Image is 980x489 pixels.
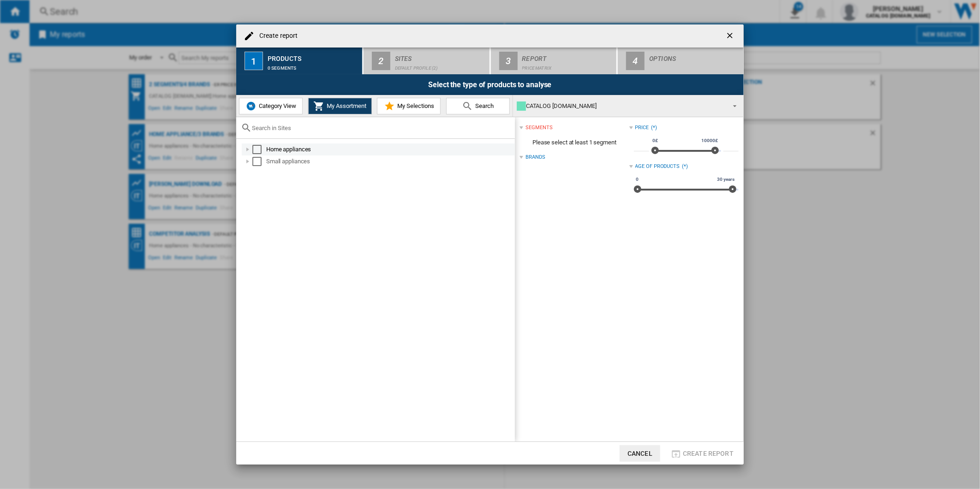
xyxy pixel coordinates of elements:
[308,98,372,114] button: My Assortment
[473,102,494,109] span: Search
[364,48,490,74] button: 2 Sites Default profile (2)
[517,100,725,113] div: CATALOG [DOMAIN_NAME]
[377,98,441,114] button: My Selections
[245,52,263,70] div: 1
[257,102,296,109] span: Category View
[520,134,629,151] span: Please select at least 1 segment
[268,61,359,71] div: 0 segments
[236,74,744,95] div: Select the type of products to analyse
[499,52,518,70] div: 3
[252,145,266,154] md-checkbox: Select
[635,176,640,183] span: 0
[268,51,359,61] div: Products
[651,137,660,144] span: 0£
[245,101,257,112] img: wiser-icon-blue.png
[526,124,552,131] div: segments
[526,154,545,161] div: Brands
[236,48,363,74] button: 1 Products 0 segments
[716,176,736,183] span: 30 years
[700,137,719,144] span: 10000£
[395,61,486,71] div: Default profile (2)
[395,51,486,61] div: Sites
[683,450,734,457] span: Create report
[649,51,740,61] div: Options
[372,52,390,70] div: 2
[255,31,298,41] h4: Create report
[252,157,266,166] md-checkbox: Select
[491,48,618,74] button: 3 Report Price Matrix
[266,145,514,154] div: Home appliances
[635,124,649,131] div: Price
[626,52,645,70] div: 4
[668,445,736,462] button: Create report
[620,445,660,462] button: Cancel
[618,48,744,74] button: 4 Options
[635,163,680,170] div: Age of products
[266,157,514,166] div: Small appliances
[324,102,366,109] span: My Assortment
[239,98,303,114] button: Category View
[725,31,736,42] ng-md-icon: getI18NText('BUTTONS.CLOSE_DIALOG')
[522,51,613,61] div: Report
[395,102,434,109] span: My Selections
[522,61,613,71] div: Price Matrix
[722,27,740,45] button: getI18NText('BUTTONS.CLOSE_DIALOG')
[252,125,510,131] input: Search in Sites
[446,98,510,114] button: Search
